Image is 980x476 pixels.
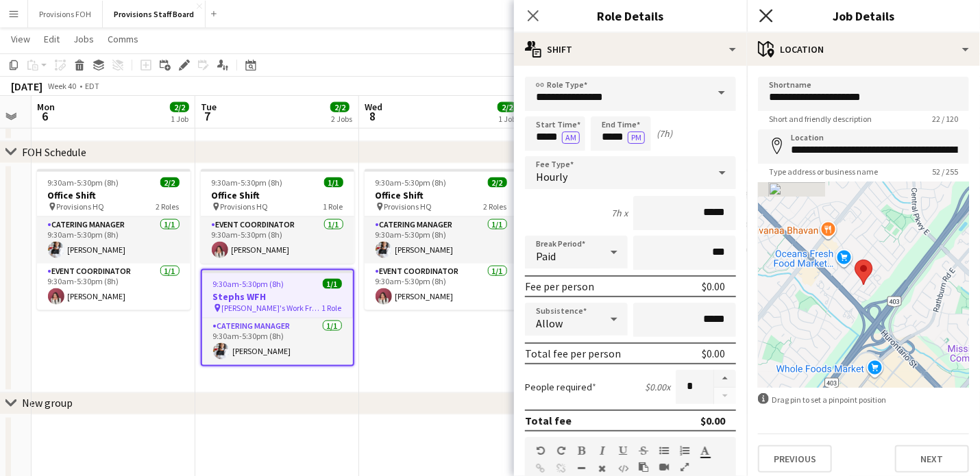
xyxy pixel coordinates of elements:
span: Allow [536,316,563,330]
span: 9:30am-5:30pm (8h) [376,177,447,188]
span: Paid [536,249,556,263]
div: New group [22,397,73,410]
div: 2 Jobs [331,114,352,124]
button: Next [895,445,969,473]
span: 52 / 255 [921,166,969,177]
app-card-role: Catering Manager1/19:30am-5:30pm (8h)[PERSON_NAME] [365,217,518,264]
button: Provisions FOH [28,1,103,27]
span: 2/2 [160,177,180,188]
button: Unordered List [659,445,669,456]
div: Shift [514,33,747,66]
button: Redo [556,445,566,456]
div: EDT [85,81,99,91]
span: Edit [44,33,60,45]
app-card-role: Catering Manager1/19:30am-5:30pm (8h)[PERSON_NAME] [37,217,191,264]
app-card-role: Event Coordinator1/19:30am-5:30pm (8h)[PERSON_NAME] [201,217,354,264]
div: [DATE] [11,79,42,93]
label: People required [525,381,596,393]
app-job-card: 9:30am-5:30pm (8h)2/2Office Shift Provisions HQ2 RolesCatering Manager1/19:30am-5:30pm (8h)[PERSO... [365,169,518,310]
span: Week 40 [45,81,79,91]
h3: Office Shift [201,189,354,201]
button: Bold [577,445,587,456]
div: 1 Job [171,114,188,124]
span: Hourly [536,170,567,184]
span: Provisions HQ [57,201,105,212]
button: Previous [758,445,832,473]
a: Jobs [68,30,99,48]
button: Provisions Staff Board [103,1,206,27]
span: Mon [37,101,55,113]
button: Horizontal Line [577,463,587,474]
h3: Office Shift [37,189,191,201]
span: 2/2 [330,102,350,112]
h3: Stephs WFH [202,290,353,303]
span: Provisions HQ [221,201,269,212]
div: $0.00 [702,279,725,293]
span: [PERSON_NAME]'s Work From Home [222,303,322,313]
span: 1/1 [323,279,342,289]
h3: Job Details [747,7,980,25]
span: 22 / 120 [921,114,969,124]
span: View [11,33,30,45]
span: 8 [363,108,382,124]
button: Italic [598,445,607,456]
span: Wed [365,101,382,113]
button: Strikethrough [639,445,648,456]
button: Clear Formatting [598,463,607,474]
span: 2/2 [488,177,507,188]
h3: Office Shift [365,189,518,201]
span: Jobs [73,33,94,45]
span: 2 Roles [156,201,180,212]
div: $0.00 [700,414,725,427]
span: 9:30am-5:30pm (8h) [213,279,284,289]
button: Underline [618,445,628,456]
span: 1/1 [324,177,343,188]
div: 1 Job [498,114,516,124]
app-card-role: Catering Manager1/19:30am-5:30pm (8h)[PERSON_NAME] [202,318,353,365]
div: FOH Schedule [22,145,86,159]
app-job-card: 9:30am-5:30pm (8h)1/1Stephs WFH [PERSON_NAME]'s Work From Home1 RoleCatering Manager1/19:30am-5:3... [201,269,354,366]
app-card-role: Event Coordinator1/19:30am-5:30pm (8h)[PERSON_NAME] [37,264,191,310]
div: 7h x [611,207,628,219]
span: Provisions HQ [384,201,432,212]
div: Total fee [525,414,572,427]
div: $0.00 x [645,381,670,393]
span: 2 Roles [484,201,507,212]
div: (7h) [657,127,672,140]
button: PM [628,131,645,144]
button: Insert video [659,462,669,473]
button: Ordered List [680,445,689,456]
app-job-card: 9:30am-5:30pm (8h)2/2Office Shift Provisions HQ2 RolesCatering Manager1/19:30am-5:30pm (8h)[PERSO... [37,169,191,310]
h3: Role Details [514,7,747,25]
app-card-role: Event Coordinator1/19:30am-5:30pm (8h)[PERSON_NAME] [365,264,518,310]
span: 7 [199,108,217,124]
button: Paste as plain text [639,462,648,473]
button: HTML Code [618,463,628,474]
span: Comms [108,33,138,45]
span: Short and friendly description [758,114,883,124]
button: Fullscreen [680,462,689,473]
div: Total fee per person [525,347,621,360]
span: 2/2 [170,102,189,112]
span: Tue [201,101,217,113]
span: 9:30am-5:30pm (8h) [48,177,119,188]
a: Edit [38,30,65,48]
app-job-card: 9:30am-5:30pm (8h)1/1Office Shift Provisions HQ1 RoleEvent Coordinator1/19:30am-5:30pm (8h)[PERSO... [201,169,354,264]
div: Fee per person [525,279,594,293]
div: Location [747,33,980,66]
span: 6 [35,108,55,124]
div: Drag pin to set a pinpoint position [758,393,969,406]
div: $0.00 [702,347,725,360]
a: View [5,30,36,48]
button: AM [562,131,580,144]
button: Text Color [700,445,710,456]
button: Increase [714,370,736,388]
button: Undo [536,445,546,456]
a: Comms [102,30,144,48]
span: 9:30am-5:30pm (8h) [212,177,283,188]
span: 2/2 [498,102,517,112]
